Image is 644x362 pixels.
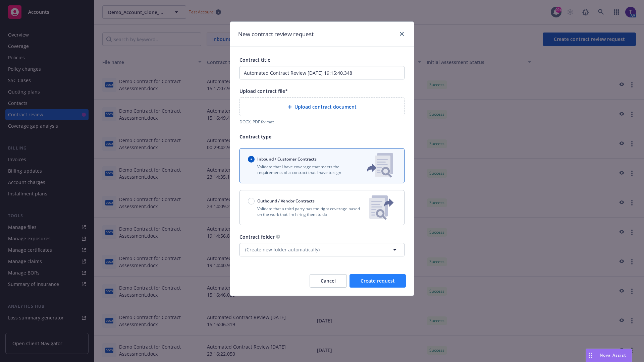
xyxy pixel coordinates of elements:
[398,30,406,38] a: close
[239,243,405,256] button: (Create new folder automatically)
[239,190,405,225] button: Outbound / Vendor ContractsValidate that a third party has the right coverage based on the work t...
[239,97,405,116] div: Upload contract document
[294,103,357,110] span: Upload contract document
[239,57,270,63] span: Contract title
[257,156,317,162] span: Inbound / Customer Contracts
[586,349,632,362] button: Nova Assist
[239,66,405,79] input: Enter a title for this contract
[239,88,288,94] span: Upload contract file*
[239,234,275,240] span: Contract folder
[310,274,347,288] button: Cancel
[361,278,395,284] span: Create request
[245,246,320,253] span: (Create new folder automatically)
[248,156,255,163] input: Inbound / Customer Contracts
[238,30,314,39] h1: New contract review request
[600,352,626,358] span: Nova Assist
[239,148,405,183] button: Inbound / Customer ContractsValidate that I have coverage that meets the requirements of a contra...
[350,274,406,288] button: Create request
[239,119,405,125] div: DOCX, PDF format
[248,198,255,204] input: Outbound / Vendor Contracts
[248,164,356,175] p: Validate that I have coverage that meets the requirements of a contract that I have to sign
[586,349,594,362] div: Drag to move
[239,133,405,140] p: Contract type
[321,278,336,284] span: Cancel
[257,198,315,204] span: Outbound / Vendor Contracts
[248,206,364,217] p: Validate that a third party has the right coverage based on the work that I'm hiring them to do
